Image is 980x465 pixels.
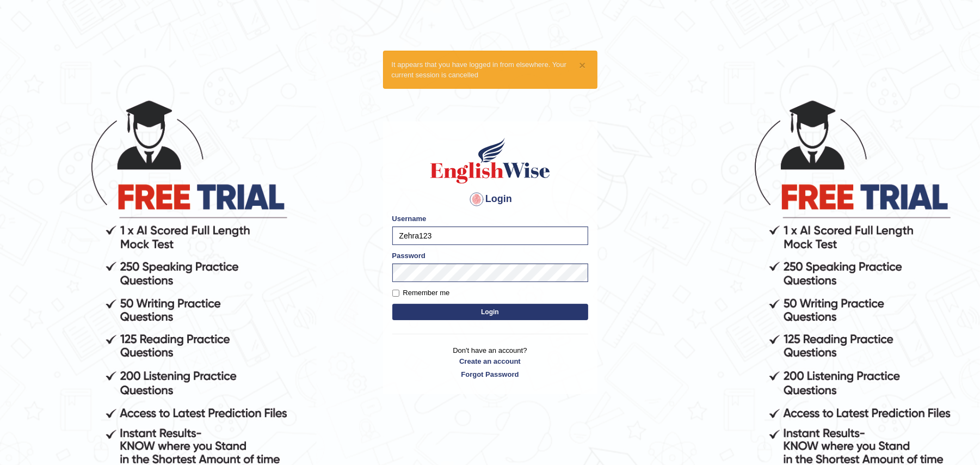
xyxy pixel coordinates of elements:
[428,136,552,185] img: Logo of English Wise sign in for intelligent practice with AI
[579,59,585,71] button: ×
[392,345,588,379] p: Don't have an account?
[392,304,588,320] button: Login
[392,213,427,224] label: Username
[392,356,588,366] a: Create an account
[392,369,588,380] a: Forgot Password
[392,287,450,298] label: Remember me
[392,191,588,208] h4: Login
[383,51,597,89] div: It appears that you have logged in from elsewhere. Your current session is cancelled
[392,250,426,261] label: Password
[392,290,399,297] input: Remember me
